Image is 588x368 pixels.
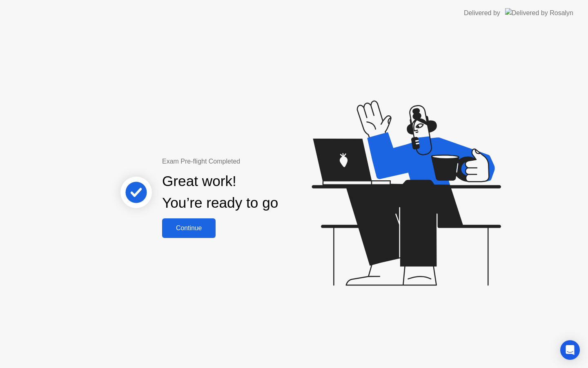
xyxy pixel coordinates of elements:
img: Delivered by Rosalyn [505,8,573,18]
div: Continue [165,224,213,232]
button: Continue [162,218,216,238]
div: Exam Pre-flight Completed [162,157,331,166]
div: Open Intercom Messenger [560,340,580,360]
div: Great work! You’re ready to go [162,171,278,214]
div: Delivered by [464,8,500,18]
